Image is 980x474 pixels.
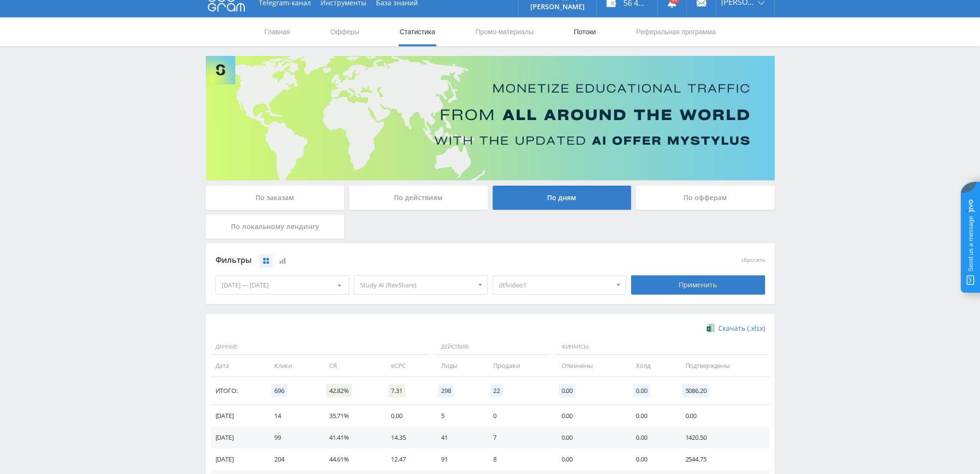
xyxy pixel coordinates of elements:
td: 41.41% [320,427,381,448]
td: [DATE] [211,405,265,427]
a: Офферы [330,17,361,46]
span: 696 [271,384,287,397]
td: 0 [483,405,551,427]
td: 1420.50 [675,427,769,448]
td: 204 [265,448,320,470]
span: 0.00 [633,384,650,397]
td: 44.61% [320,448,381,470]
td: 35.71% [320,405,381,427]
div: По заказам [206,186,345,210]
td: 7 [483,427,551,448]
a: Промо-материалы [474,17,534,46]
td: eCPC [381,355,431,377]
img: Banner [206,56,775,180]
td: 2544.75 [675,448,769,470]
td: Продажи [483,355,551,377]
div: По локальному лендингу [206,215,345,239]
td: Лиды [431,355,483,377]
td: 0.00 [381,405,431,427]
p: [PERSON_NAME] [530,3,585,11]
span: 0.00 [559,384,576,397]
img: xlsx [707,323,715,333]
span: Скачать (.xlsx) [718,325,765,332]
td: 5 [431,405,483,427]
span: 42.82% [326,384,352,397]
td: Дата [211,355,265,377]
td: 99 [265,427,320,448]
td: 0.00 [552,448,627,470]
a: Скачать (.xlsx) [707,324,765,333]
span: Данные: [211,339,429,355]
td: 0.00 [626,405,675,427]
td: 14 [265,405,320,427]
span: Study AI (RevShare) [360,276,473,294]
td: [DATE] [211,427,265,448]
td: Холд [626,355,675,377]
div: По дням [493,186,631,210]
td: 12.47 [381,448,431,470]
td: 0.00 [626,427,675,448]
td: Итого: [211,377,265,405]
td: 0.00 [552,405,627,427]
button: сбросить [741,257,765,263]
span: Финансы: [554,339,767,355]
td: 0.00 [675,405,769,427]
td: 0.00 [626,448,675,470]
td: 0.00 [552,427,627,448]
div: [DATE] — [DATE] [216,276,349,294]
div: Применить [631,275,765,295]
div: Фильтры [215,253,627,268]
a: Реферальная программа [635,17,717,46]
td: Подтверждены [675,355,769,377]
td: 14.35 [381,427,431,448]
span: 298 [438,384,454,397]
td: Отменены [552,355,627,377]
td: 8 [483,448,551,470]
span: 7.31 [388,384,405,397]
span: Действия: [434,339,550,355]
div: По действиям [349,186,488,210]
div: По офферам [636,186,775,210]
span: dtfvideo1 [499,276,612,294]
td: 91 [431,448,483,470]
td: 41 [431,427,483,448]
td: Клики [265,355,320,377]
span: 22 [490,384,503,397]
a: Статистика [399,17,436,46]
td: [DATE] [211,448,265,470]
td: CR [320,355,381,377]
a: Главная [264,17,291,46]
span: 5086.20 [682,384,709,397]
a: Потоки [573,17,597,46]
